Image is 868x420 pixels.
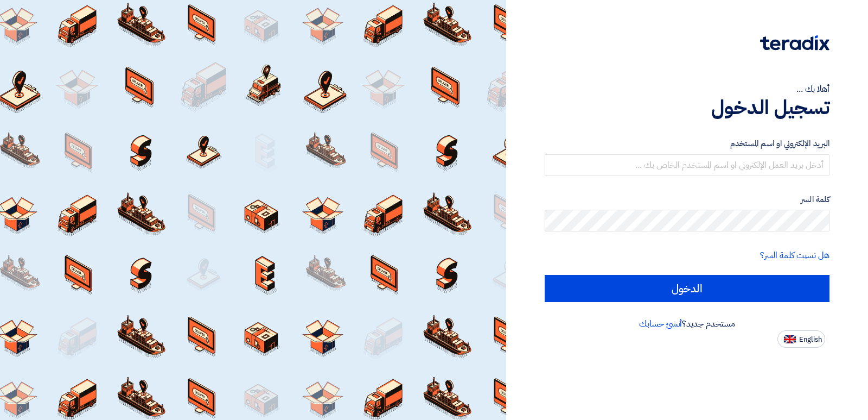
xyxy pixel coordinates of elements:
img: en-US.png [784,335,796,343]
img: Teradix logo [760,35,829,51]
button: English [777,330,825,348]
a: هل نسيت كلمة السر؟ [760,249,829,262]
h1: تسجيل الدخول [545,96,829,120]
input: أدخل بريد العمل الإلكتروني او اسم المستخدم الخاص بك ... [545,154,829,176]
label: كلمة السر [545,193,829,206]
a: أنشئ حسابك [639,317,682,330]
label: البريد الإلكتروني او اسم المستخدم [545,137,829,150]
span: English [799,336,822,343]
div: أهلا بك ... [545,83,829,96]
div: مستخدم جديد؟ [545,317,829,330]
input: الدخول [545,275,829,302]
